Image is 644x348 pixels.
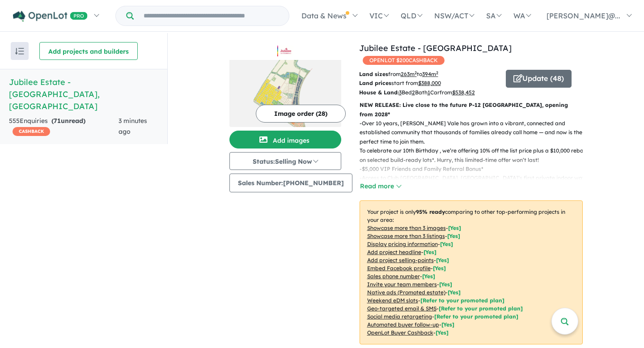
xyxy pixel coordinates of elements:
[360,181,402,191] button: Read more
[448,225,461,231] span: [ Yes ]
[436,329,449,336] span: [Yes]
[452,89,475,96] u: $ 538,452
[412,89,415,96] u: 2
[256,105,346,123] button: Image order (28)
[439,281,452,288] span: [ Yes ]
[422,71,438,77] u: 394 m
[229,131,341,149] button: Add images
[367,265,431,272] u: Embed Facebook profile
[359,89,399,96] b: House & Land:
[367,289,445,296] u: Native ads (Promoted estate)
[416,208,445,215] b: 95 % ready
[367,313,432,320] u: Social media retargeting
[433,265,446,272] span: [ Yes ]
[51,117,85,125] strong: ( unread)
[367,297,418,304] u: Weekend eDM slots
[547,11,620,20] span: [PERSON_NAME]@...
[39,42,138,60] button: Add projects and builders
[367,249,421,255] u: Add project headline
[367,321,439,328] u: Automated buyer follow-up
[424,249,436,255] span: [ Yes ]
[447,233,460,239] span: [ Yes ]
[54,117,61,125] span: 71
[434,313,518,320] span: [Refer to your promoted plan]
[399,89,402,96] u: 3
[359,70,499,79] p: from
[415,70,417,75] sup: 2
[363,56,445,65] span: OPENLOT $ 200 CASHBACK
[367,273,420,280] u: Sales phone number
[506,70,572,88] button: Update (48)
[359,43,512,53] a: Jubilee Estate - [GEOGRAPHIC_DATA]
[367,233,445,239] u: Showcase more than 3 listings
[418,80,441,86] u: $ 388,000
[13,11,88,22] img: Openlot PRO Logo White
[420,297,504,304] span: [Refer to your promoted plan]
[428,89,430,96] u: 1
[229,42,341,127] a: Jubilee Estate - Wyndham Vale LogoJubilee Estate - Wyndham Vale
[359,79,499,88] p: start from
[422,273,435,280] span: [ Yes ]
[360,119,590,165] p: - Over 10 years, [PERSON_NAME] Vale has grown into a vibrant, connected and established community...
[441,321,454,328] span: [Yes]
[401,71,417,77] u: 263 m
[367,329,433,336] u: OpenLot Buyer Cashback
[119,117,147,136] span: 3 minutes ago
[15,48,24,55] img: sort.svg
[367,257,434,263] u: Add project selling-points
[367,281,437,288] u: Invite your team members
[360,174,590,201] p: - Access to Club [GEOGRAPHIC_DATA], [GEOGRAPHIC_DATA]’s first private indoor water park which fea...
[9,116,119,137] div: 555 Enquir ies
[436,70,438,75] sup: 2
[448,289,461,296] span: [Yes]
[136,6,287,25] input: Try estate name, suburb, builder or developer
[436,257,449,263] span: [ Yes ]
[9,76,158,112] h5: Jubilee Estate - [GEOGRAPHIC_DATA] , [GEOGRAPHIC_DATA]
[439,305,523,312] span: [Refer to your promoted plan]
[359,71,388,77] b: Land sizes
[360,165,590,174] p: - $5,000 VIP Friends and Family Referral Bonus*
[233,46,338,56] img: Jubilee Estate - Wyndham Vale Logo
[359,88,499,97] p: Bed Bath Car from
[367,225,446,231] u: Showcase more than 3 images
[229,152,341,170] button: Status:Selling Now
[367,305,436,312] u: Geo-targeted email & SMS
[360,200,583,344] p: Your project is only comparing to other top-performing projects in your area: - - - - - - - - - -...
[359,80,391,86] b: Land prices
[360,101,583,119] p: NEW RELEASE: Live close to the future P-12 [GEOGRAPHIC_DATA], opening from 2028*
[440,241,453,247] span: [ Yes ]
[229,60,341,127] img: Jubilee Estate - Wyndham Vale
[367,241,438,247] u: Display pricing information
[13,127,50,136] span: CASHBACK
[417,71,438,77] span: to
[229,174,352,192] button: Sales Number:[PHONE_NUMBER]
